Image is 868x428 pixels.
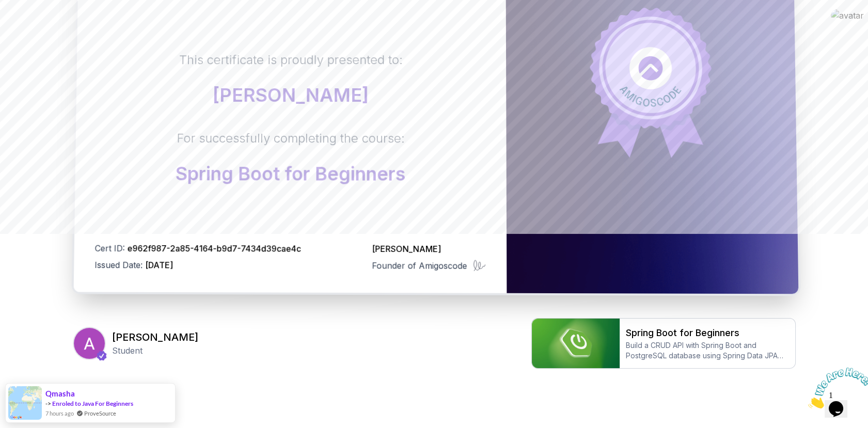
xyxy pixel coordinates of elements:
[94,259,301,272] p: Issued Date:
[4,4,8,13] span: 1
[531,318,796,369] a: course thumbnailSpring Boot for BeginnersBuild a CRUD API with Spring Boot and PostgreSQL databas...
[372,243,485,256] p: [PERSON_NAME]
[112,330,198,344] h3: [PERSON_NAME]
[626,340,789,361] p: Build a CRUD API with Spring Boot and PostgreSQL database using Spring Data JPA and Spring AI
[372,259,467,272] p: Founder of Amigoscode
[179,85,403,105] p: [PERSON_NAME]
[52,400,133,407] a: Enroled to Java For Beginners
[804,363,868,413] iframe: chat widget
[127,243,301,254] span: e962f987-2a85-4164-b9d7-7434d39cae4c
[532,319,620,368] img: course thumbnail
[145,260,173,270] span: [DATE]
[74,328,105,359] img: Aditya Srivastava
[4,4,68,45] img: Chat attention grabber
[45,409,74,418] span: 7 hours ago
[626,326,789,340] h2: Spring Boot for Beginners
[45,389,75,398] span: Qmasha
[179,52,403,68] p: This certificate is proudly presented to:
[45,400,51,407] span: ->
[831,9,864,22] img: avatar
[175,163,405,184] p: Spring Boot for Beginners
[112,344,198,357] p: Student
[94,242,301,255] p: Cert ID:
[8,386,42,420] img: provesource social proof notification image
[84,409,116,418] a: ProveSource
[176,130,405,147] p: For successfully completing the course:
